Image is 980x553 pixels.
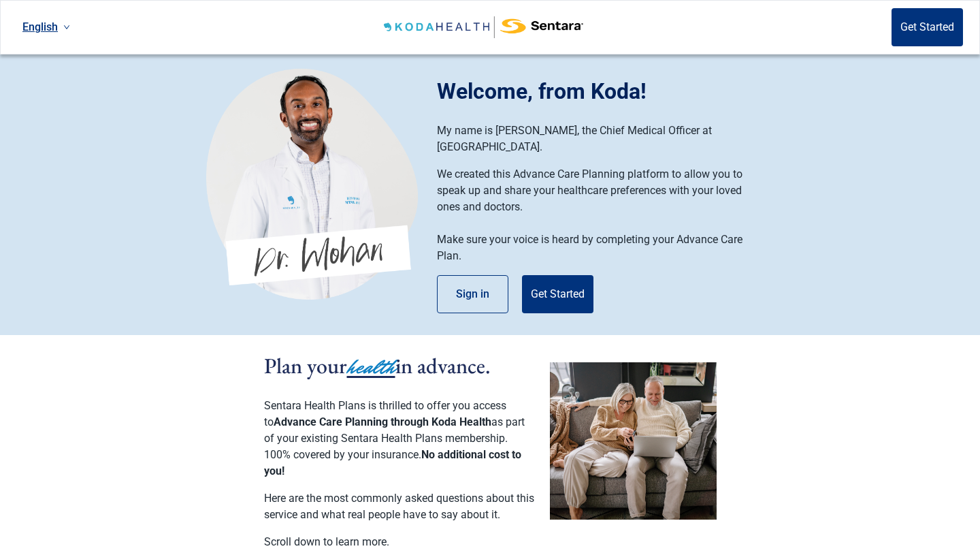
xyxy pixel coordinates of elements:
p: Scroll down to learn more. [264,534,536,550]
p: Here are the most commonly asked questions about this service and what real people have to say ab... [264,490,536,523]
a: Current language: English [17,16,76,38]
span: health [347,352,395,382]
p: My name is [PERSON_NAME], the Chief Medical Officer at [GEOGRAPHIC_DATA]. [437,123,760,155]
span: down [63,24,70,31]
span: in advance. [395,351,491,380]
div: Welcome, from Koda! [437,75,774,108]
p: We created this Advance Care Planning platform to allow you to speak up and share your healthcare... [437,166,760,215]
span: as part of your existing Sentara Health Plans membership. 100% covered by your insurance. [264,415,525,461]
button: Sign in [437,275,508,313]
img: Koda Health [384,16,583,38]
button: Get Started [522,275,593,313]
span: Advance Care Planning through Koda Health [274,415,491,428]
p: Make sure your voice is heard by completing your Advance Care Plan. [437,232,760,264]
span: Sentara Health Plans is thrilled to offer you access to [264,399,506,428]
img: planSectionCouple-CV0a0q8G.png [550,362,717,520]
span: Plan your [264,351,347,380]
button: Get Started [892,8,963,46]
img: Koda Health [206,68,418,300]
